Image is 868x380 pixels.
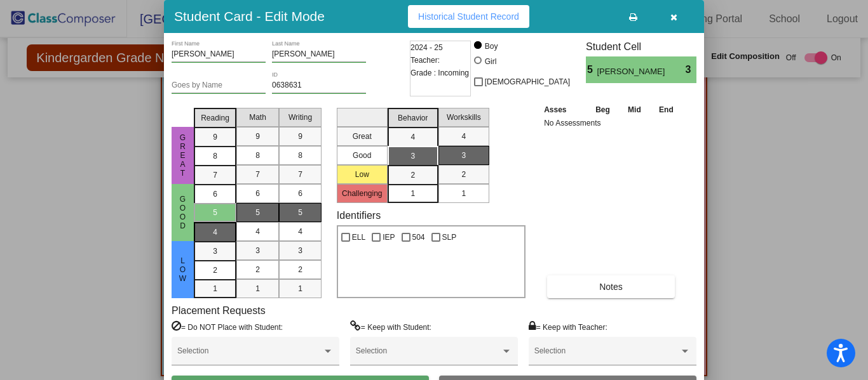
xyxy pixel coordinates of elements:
[201,112,229,124] span: Reading
[586,62,597,77] span: 5
[461,169,466,180] span: 2
[410,131,415,143] span: 4
[172,81,266,90] input: goes by name
[255,207,260,218] span: 5
[650,103,683,117] th: End
[383,230,395,245] span: IEP
[599,282,623,292] span: Notes
[177,256,189,283] span: Low
[410,41,443,54] span: 2024 - 25
[410,188,415,199] span: 1
[255,131,260,142] span: 9
[586,41,696,53] h3: Student Cell
[350,320,431,333] label: = Keep with Student:
[337,209,381,221] label: Identifiers
[484,56,497,67] div: Girl
[298,283,302,294] span: 1
[447,112,481,123] span: Workskills
[442,230,457,245] span: SLP
[255,226,260,237] span: 4
[461,150,466,161] span: 3
[298,131,302,142] span: 9
[412,230,425,245] span: 504
[686,62,696,77] span: 3
[619,103,649,117] th: Mid
[587,103,620,117] th: Beg
[410,67,469,79] span: Grade : Incoming
[597,65,667,78] span: [PERSON_NAME]
[213,150,217,162] span: 8
[213,207,217,218] span: 5
[398,112,428,124] span: Behavior
[255,150,260,161] span: 8
[410,150,415,162] span: 3
[298,226,302,237] span: 4
[213,265,217,276] span: 2
[249,112,266,123] span: Math
[255,169,260,180] span: 7
[272,81,366,90] input: Enter ID
[213,283,217,294] span: 1
[213,169,217,181] span: 7
[172,320,283,333] label: = Do NOT Place with Student:
[298,150,302,161] span: 8
[255,264,260,275] span: 2
[172,305,266,317] label: Placement Requests
[288,112,312,123] span: Writing
[410,54,440,67] span: Teacher:
[410,169,415,181] span: 2
[298,188,302,199] span: 6
[298,207,302,218] span: 5
[298,169,302,180] span: 7
[541,117,682,129] td: No Assessments
[485,74,570,89] span: [DEMOGRAPHIC_DATA]
[298,245,302,256] span: 3
[298,264,302,275] span: 2
[213,246,217,257] span: 3
[461,188,466,199] span: 1
[418,11,519,22] span: Historical Student Record
[255,283,260,294] span: 1
[177,195,189,230] span: Good
[177,133,189,178] span: Great
[547,275,675,298] button: Notes
[352,230,365,245] span: ELL
[529,320,607,333] label: = Keep with Teacher:
[213,188,217,200] span: 6
[255,245,260,256] span: 3
[484,41,498,52] div: Boy
[461,131,466,142] span: 4
[541,103,587,117] th: Asses
[213,131,217,143] span: 9
[408,5,529,28] button: Historical Student Record
[255,188,260,199] span: 6
[174,8,325,24] h3: Student Card - Edit Mode
[213,226,217,238] span: 4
